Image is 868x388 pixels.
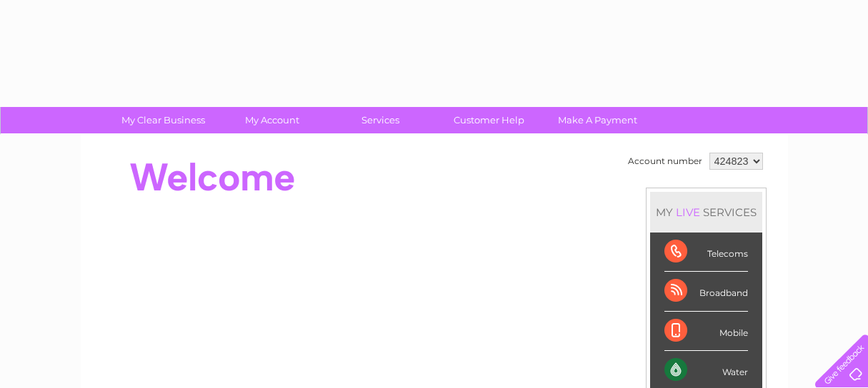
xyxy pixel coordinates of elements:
[664,233,748,272] div: Telecoms
[104,107,222,133] a: My Clear Business
[321,107,439,133] a: Services
[664,272,748,311] div: Broadband
[673,205,703,219] div: LIVE
[213,107,331,133] a: My Account
[430,107,548,133] a: Customer Help
[664,312,748,351] div: Mobile
[650,192,762,233] div: MY SERVICES
[539,107,657,133] a: Make A Payment
[624,149,706,173] td: Account number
